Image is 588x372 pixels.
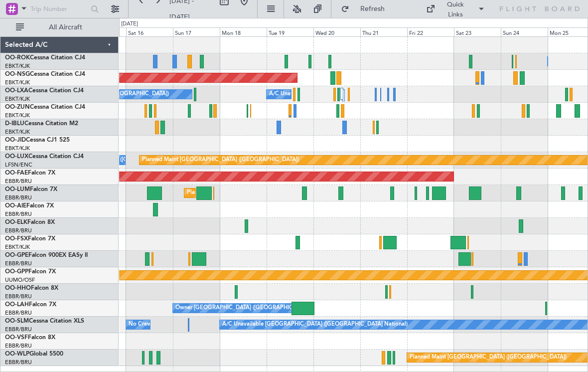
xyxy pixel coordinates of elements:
[5,243,30,251] a: EBKT/KJK
[407,27,454,36] div: Fri 22
[5,121,78,127] a: D-IBLUCessna Citation M2
[5,55,30,61] span: OO-ROK
[5,335,28,341] span: OO-VSF
[351,5,393,12] span: Refresh
[5,79,30,86] a: EBKT/KJK
[5,112,30,119] a: EBKT/KJK
[5,137,26,143] span: OO-JID
[5,128,30,136] a: EBKT/KJK
[5,302,29,308] span: OO-LAH
[5,194,32,201] a: EBBR/BRU
[142,153,299,168] div: Planned Maint [GEOGRAPHIC_DATA] ([GEOGRAPHIC_DATA])
[5,326,32,333] a: EBBR/BRU
[5,71,85,77] a: OO-NSGCessna Citation CJ4
[121,20,138,28] div: [DATE]
[5,104,85,110] a: OO-ZUNCessna Citation CJ4
[5,88,84,94] a: OO-LXACessna Citation CJ4
[5,62,30,70] a: EBKT/KJK
[5,170,28,176] span: OO-FAE
[26,24,105,31] span: All Aircraft
[129,317,295,332] div: No Crew [GEOGRAPHIC_DATA] ([GEOGRAPHIC_DATA] National)
[5,71,30,77] span: OO-NSG
[5,236,28,242] span: OO-FSX
[5,170,55,176] a: OO-FAEFalcon 7X
[11,19,108,35] button: All Aircraft
[222,317,408,332] div: A/C Unavailable [GEOGRAPHIC_DATA] ([GEOGRAPHIC_DATA] National)
[360,27,407,36] div: Thu 21
[5,161,32,169] a: LFSN/ENC
[5,309,32,317] a: EBBR/BRU
[5,318,84,324] a: OO-SLMCessna Citation XLS
[5,269,56,275] a: OO-GPPFalcon 7X
[173,27,220,36] div: Sun 17
[5,154,28,160] span: OO-LUX
[187,186,367,200] div: Planned Maint [GEOGRAPHIC_DATA] ([GEOGRAPHIC_DATA] National)
[5,219,55,225] a: OO-ELKFalcon 8X
[5,203,54,209] a: OO-AIEFalcon 7X
[5,285,31,291] span: OO-HHO
[5,276,35,284] a: UUMO/OSF
[220,27,267,36] div: Mon 18
[5,55,85,61] a: OO-ROKCessna Citation CJ4
[410,350,567,365] div: Planned Maint [GEOGRAPHIC_DATA] ([GEOGRAPHIC_DATA])
[5,137,70,143] a: OO-JIDCessna CJ1 525
[5,293,32,300] a: EBBR/BRU
[269,87,310,102] div: A/C Unavailable
[454,27,501,36] div: Sat 23
[5,203,26,209] span: OO-AIE
[5,335,55,341] a: OO-VSFFalcon 8X
[5,121,24,127] span: D-IBLU
[5,351,63,357] a: OO-WLPGlobal 5500
[5,252,88,258] a: OO-GPEFalcon 900EX EASy II
[5,252,28,258] span: OO-GPE
[5,186,57,192] a: OO-LUMFalcon 7X
[5,302,56,308] a: OO-LAHFalcon 7X
[175,301,336,316] div: Owner [GEOGRAPHIC_DATA] ([GEOGRAPHIC_DATA] National)
[5,227,32,234] a: EBBR/BRU
[5,104,30,110] span: OO-ZUN
[5,269,28,275] span: OO-GPP
[5,145,30,152] a: EBKT/KJK
[5,359,32,366] a: EBBR/BRU
[5,260,32,267] a: EBBR/BRU
[421,1,490,17] button: Quick Links
[5,351,29,357] span: OO-WLP
[30,1,88,16] input: Trip Number
[313,27,360,36] div: Wed 20
[126,27,173,36] div: Sat 16
[5,342,32,350] a: EBBR/BRU
[501,27,548,36] div: Sun 24
[5,210,32,218] a: EBBR/BRU
[5,285,58,291] a: OO-HHOFalcon 8X
[5,318,29,324] span: OO-SLM
[336,1,396,17] button: Refresh
[267,27,313,36] div: Tue 19
[5,219,27,225] span: OO-ELK
[5,95,30,103] a: EBKT/KJK
[5,88,28,94] span: OO-LXA
[5,186,30,192] span: OO-LUM
[5,178,32,185] a: EBBR/BRU
[5,154,84,160] a: OO-LUXCessna Citation CJ4
[5,236,55,242] a: OO-FSXFalcon 7X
